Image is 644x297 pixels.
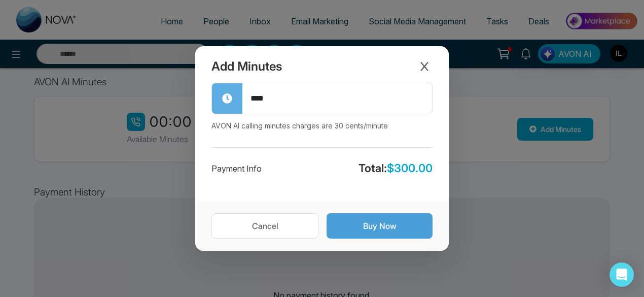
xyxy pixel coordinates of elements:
[416,58,433,75] button: Close modal
[359,160,433,177] span: Total:
[387,161,433,175] span: $ 300.00
[211,59,282,74] h2: Add Minutes
[610,262,634,287] div: Open Intercom Messenger
[211,162,262,175] span: Payment Info
[211,120,433,131] p: AVON AI calling minutes charges are 30 cents/minute
[327,213,433,239] button: Buy Now
[211,213,318,239] button: Cancel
